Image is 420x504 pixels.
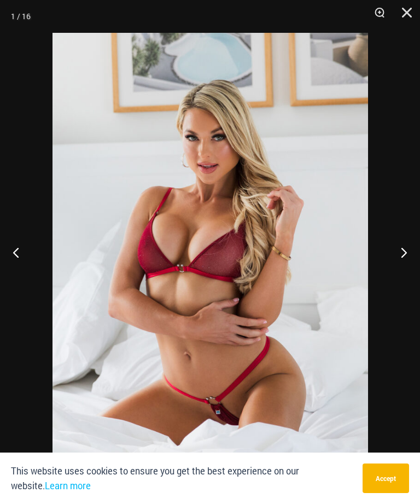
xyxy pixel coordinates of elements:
[11,464,354,493] p: This website uses cookies to ensure you get the best experience on our website.
[45,480,91,491] a: Learn more
[363,464,409,493] button: Accept
[11,8,31,25] div: 1 / 16
[379,225,420,280] button: Next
